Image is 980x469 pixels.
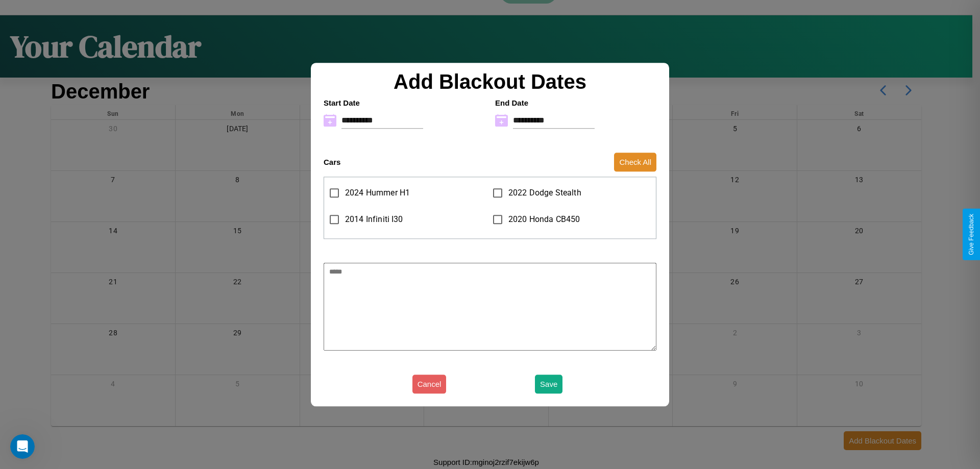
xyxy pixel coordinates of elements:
h2: Add Blackout Dates [318,70,661,93]
button: Check All [614,153,656,171]
span: 2024 Hummer H1 [345,187,410,199]
div: Give Feedback [968,214,975,255]
button: Save [535,375,562,393]
span: 2014 Infiniti I30 [345,213,403,226]
span: 2020 Honda CB450 [508,213,580,226]
span: 2022 Dodge Stealth [508,187,581,199]
h4: Cars [324,158,340,166]
h4: Start Date [324,98,485,107]
button: Cancel [412,375,447,393]
iframe: Intercom live chat [10,434,35,459]
h4: End Date [495,98,656,107]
